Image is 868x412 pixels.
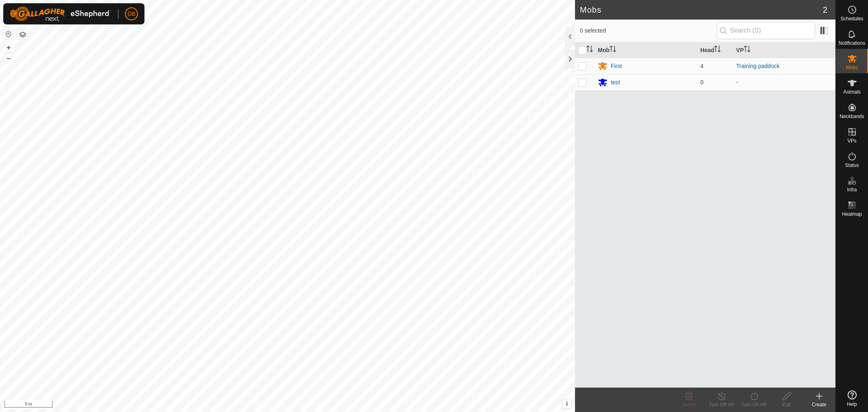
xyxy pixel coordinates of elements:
span: 2 [823,4,827,16]
th: Head [697,42,733,58]
span: Animals [843,90,861,94]
button: Map Layers [18,30,28,39]
div: Turn Off VP [705,401,738,408]
p-sorticon: Activate to sort [714,47,721,53]
span: 0 [700,79,704,85]
button: + [4,43,13,53]
p-sorticon: Activate to sort [586,47,593,53]
th: VP [733,42,835,58]
span: VPs [847,138,856,143]
div: First [611,62,622,70]
a: Training paddock [736,63,780,69]
span: Status [845,163,859,168]
span: Infra [847,187,857,192]
div: Turn On VP [738,401,770,408]
div: Create [803,401,835,408]
a: Privacy Policy [256,401,286,409]
span: 4 [700,63,704,69]
div: test [611,78,620,87]
button: i [562,399,571,408]
span: Mobs [846,65,858,70]
td: - [733,74,835,90]
span: Heatmap [842,212,862,217]
span: Neckbands [840,114,864,119]
span: Delete [682,402,696,408]
span: DB [127,10,135,18]
div: Edit [770,401,803,408]
button: Reset Map [4,29,13,39]
span: Schedules [840,16,863,21]
span: Help [847,402,857,407]
p-sorticon: Activate to sort [610,47,616,53]
input: Search (S) [717,22,815,39]
th: Mob [595,42,697,58]
img: Gallagher Logo [10,7,112,21]
span: Notifications [839,41,865,46]
a: Help [836,387,868,410]
button: – [4,53,13,63]
p-sorticon: Activate to sort [744,47,750,53]
span: i [566,400,568,407]
span: 0 selected [580,26,717,35]
h2: Mobs [580,5,823,15]
a: Contact Us [295,401,319,409]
